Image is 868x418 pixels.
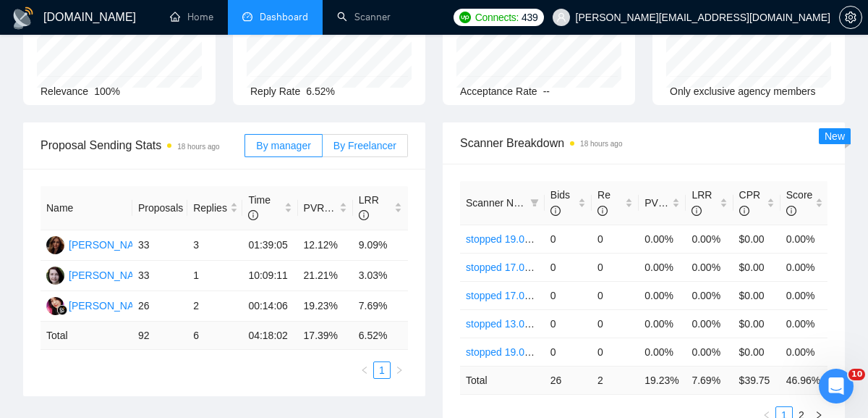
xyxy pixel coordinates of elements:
a: setting [839,12,862,23]
span: Time [248,194,271,222]
td: 7.69% [353,291,408,322]
td: 0.00% [686,253,733,281]
td: 0.00% [639,253,686,281]
li: 1 [373,361,391,379]
span: 439 [522,9,537,25]
span: info-circle [550,206,561,216]
span: New [825,130,845,142]
span: Only exclusive agency members [670,85,816,97]
td: 26 [132,291,187,322]
span: info-circle [739,206,749,216]
a: NK[PERSON_NAME] [46,299,152,311]
span: 10 [848,369,865,380]
td: 0 [545,225,592,253]
td: 0 [592,225,639,253]
span: -- [543,85,550,97]
li: Previous Page [356,361,373,379]
span: Dashboard [260,11,308,23]
span: dashboard [242,12,252,22]
td: $0.00 [733,309,780,338]
span: info-circle [786,206,796,216]
li: Next Page [391,361,408,379]
td: 10:09:11 [242,261,297,291]
td: 33 [132,261,187,291]
td: 26 [545,366,592,394]
td: 46.96 % [780,366,827,394]
td: 0.00% [780,338,827,366]
td: 0 [545,253,592,281]
span: left [360,366,369,375]
td: 0.00% [639,338,686,366]
td: 2 [592,366,639,394]
td: 21.21% [298,261,353,291]
span: Replies [193,200,227,216]
a: stopped 17.02- Meta ads - ecommerce/cases/ hook- ROAS3+ [466,262,743,273]
td: Total [41,322,132,350]
td: 92 [132,322,187,350]
td: 0.00% [686,338,733,366]
iframe: Intercom live chat [819,369,854,404]
span: Bids [550,189,570,217]
span: Proposal Sending Stats [41,136,244,154]
span: PVR [304,202,338,214]
td: 0 [545,309,592,338]
div: [PERSON_NAME] [69,237,152,253]
span: setting [840,12,861,23]
td: 0 [545,338,592,366]
span: Relevance [41,85,88,97]
span: CPR [739,189,761,217]
time: 18 hours ago [177,143,219,151]
img: IK [46,236,64,254]
span: 100% [94,85,120,97]
td: 0.00% [686,281,733,309]
span: PVR [644,197,678,209]
span: Score [786,189,813,217]
td: $0.00 [733,281,780,309]
span: LRR [692,189,712,217]
td: 01:39:05 [242,230,297,261]
span: info-circle [692,206,702,216]
a: stopped 17.02 - Google Ads - ecommerce/AI - $500+ [466,290,703,301]
img: logo [12,7,35,30]
button: right [391,361,408,379]
td: $0.00 [733,253,780,281]
td: 0.00% [686,225,733,253]
a: stopped 13.02 - Google&Meta Ads - consult(audit) - AI [466,318,708,330]
td: 0.00% [780,253,827,281]
td: 9.09% [353,230,408,261]
td: 7.69 % [686,366,733,394]
time: 18 hours ago [580,140,622,148]
span: user [556,12,566,22]
span: 6.52% [306,85,335,97]
td: 0.00% [639,309,686,338]
td: 0.00% [780,225,827,253]
td: 17.39 % [298,322,353,350]
td: $0.00 [733,338,780,366]
img: IG [46,267,64,285]
td: 1 [187,261,242,291]
td: 0.00% [780,281,827,309]
span: By Freelancer [333,140,396,151]
button: setting [839,6,862,29]
td: 0.00% [780,309,827,338]
span: Proposals [138,200,183,216]
span: Scanner Breakdown [460,134,827,152]
td: 19.23 % [639,366,686,394]
td: 2 [187,291,242,322]
span: Scanner Name [466,197,533,209]
td: 6.52 % [353,322,408,350]
span: filter [527,192,542,214]
a: 1 [374,362,390,378]
td: 0 [592,309,639,338]
td: 0 [545,281,592,309]
th: Proposals [132,186,187,230]
span: By manager [256,140,310,151]
th: Name [41,186,132,230]
span: Connects: [475,9,519,25]
th: Replies [187,186,242,230]
td: Total [460,366,545,394]
span: info-circle [597,206,608,216]
td: 0 [592,338,639,366]
a: searchScanner [337,11,391,23]
td: 0 [592,281,639,309]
